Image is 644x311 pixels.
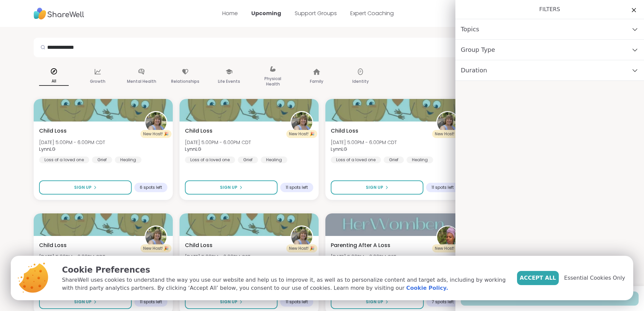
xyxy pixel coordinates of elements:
[517,271,559,285] button: Accept All
[90,77,105,85] p: Growth
[185,139,251,146] span: [DATE] 5:00PM - 6:00PM CDT
[432,299,454,305] span: 7 spots left
[220,299,237,305] span: Sign Up
[39,180,132,195] button: Sign Up
[62,264,506,276] p: Cookie Preferences
[185,253,250,260] span: [DATE] 5:00PM - 6:00PM CST
[295,9,337,17] a: Support Groups
[185,146,201,152] b: LynnLG
[291,112,312,133] img: LynnLG
[258,75,288,88] p: Physical Health
[146,112,166,133] img: LynnLG
[185,295,278,309] button: Sign Up
[437,227,458,247] img: unaragland
[286,130,317,138] div: New Host! 🎉
[461,66,487,75] span: Duration
[220,184,237,191] span: Sign Up
[286,244,317,252] div: New Host! 🎉
[238,157,258,163] div: Grief
[140,130,171,138] div: New Host! 🎉
[331,295,424,309] button: Sign Up
[140,299,162,305] span: 11 spots left
[366,184,383,191] span: Sign Up
[331,146,347,152] b: LynnLG
[140,244,171,252] div: New Host! 🎉
[39,127,67,135] span: Child Loss
[407,157,433,163] div: Healing
[115,157,141,163] div: Healing
[331,241,390,249] span: Parenting After A Loss
[520,274,556,282] span: Accept All
[461,45,495,55] span: Group Type
[39,146,56,152] b: LynnLG
[34,4,84,23] img: ShareWell Nav Logo
[432,244,463,252] div: New Host! 🎉
[146,227,166,247] img: LynnLG
[366,299,383,305] span: Sign Up
[461,5,639,13] h1: Filters
[185,241,213,249] span: Child Loss
[185,180,278,195] button: Sign Up
[39,253,105,260] span: [DATE] 5:00PM - 6:00PM CDT
[384,157,404,163] div: Grief
[310,77,323,85] p: Family
[171,77,199,85] p: Relationships
[39,77,69,86] p: All
[291,227,312,247] img: LynnLG
[127,77,156,85] p: Mental Health
[218,77,240,85] p: Life Events
[432,130,463,138] div: New Host! 🎉
[74,299,92,305] span: Sign Up
[331,157,381,163] div: Loss of a loved one
[92,157,112,163] div: Grief
[185,157,235,163] div: Loss of a loved one
[39,295,132,309] button: Sign Up
[352,77,369,85] p: Identity
[461,25,479,34] span: Topics
[140,185,162,190] span: 6 spots left
[331,127,358,135] span: Child Loss
[331,253,396,260] span: [DATE] 5:00PM - 6:00PM CST
[564,274,625,282] span: Essential Cookies Only
[331,139,397,146] span: [DATE] 5:00PM - 6:00PM CDT
[286,185,308,190] span: 11 spots left
[406,284,448,292] a: Cookie Policy.
[62,276,506,292] p: ShareWell uses cookies to understand the way you use our website and help us to improve it, as we...
[74,184,92,191] span: Sign Up
[39,139,105,146] span: [DATE] 5:00PM - 6:00PM CDT
[39,241,67,249] span: Child Loss
[222,9,238,17] a: Home
[251,9,281,17] a: Upcoming
[331,180,423,195] button: Sign Up
[437,112,458,133] img: LynnLG
[431,185,454,190] span: 11 spots left
[39,157,89,163] div: Loss of a loved one
[261,157,287,163] div: Healing
[185,127,213,135] span: Child Loss
[286,299,308,305] span: 11 spots left
[350,9,394,17] a: Expert Coaching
